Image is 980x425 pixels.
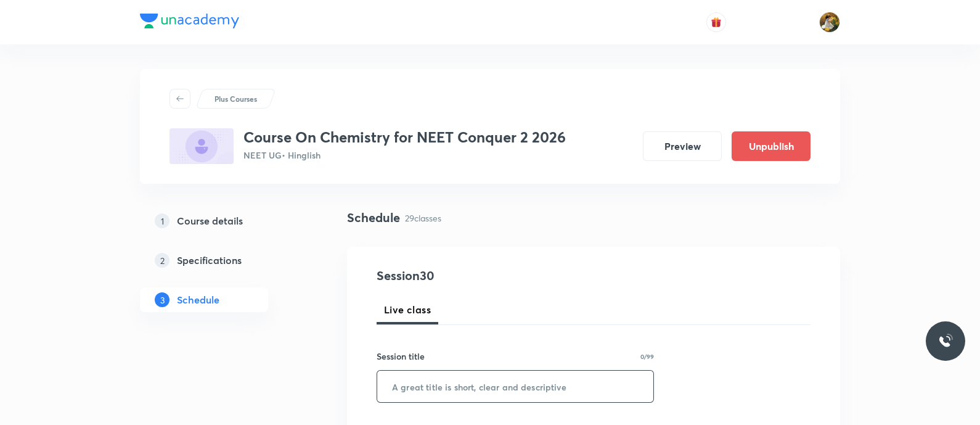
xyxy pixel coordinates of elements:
img: ttu [938,334,953,349]
button: Preview [643,131,722,161]
p: 1 [155,213,169,228]
h5: Course details [177,213,243,228]
img: avatar [711,17,722,28]
button: Unpublish [732,131,811,161]
span: Live class [384,302,431,317]
h4: Schedule [347,208,400,227]
img: Gayatri Chillure [819,12,840,33]
h6: Session title [377,350,425,363]
a: 2Specifications [140,248,308,273]
a: 1Course details [140,208,308,233]
h4: Session 30 [377,266,602,285]
h5: Schedule [177,292,219,307]
p: 2 [155,253,169,268]
img: Company Logo [140,14,239,28]
p: NEET UG • Hinglish [243,149,566,162]
button: avatar [706,12,726,32]
img: 7F02B812-5890-49D4-9B73-05DC7A78547F_plus.png [169,128,234,164]
h5: Specifications [177,253,242,268]
a: Company Logo [140,14,239,31]
p: 29 classes [405,212,441,225]
p: Plus Courses [214,93,257,104]
h3: Course On Chemistry for NEET Conquer 2 2026 [243,128,566,146]
p: 3 [155,292,169,307]
input: A great title is short, clear and descriptive [377,371,653,402]
p: 0/99 [640,353,654,360]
